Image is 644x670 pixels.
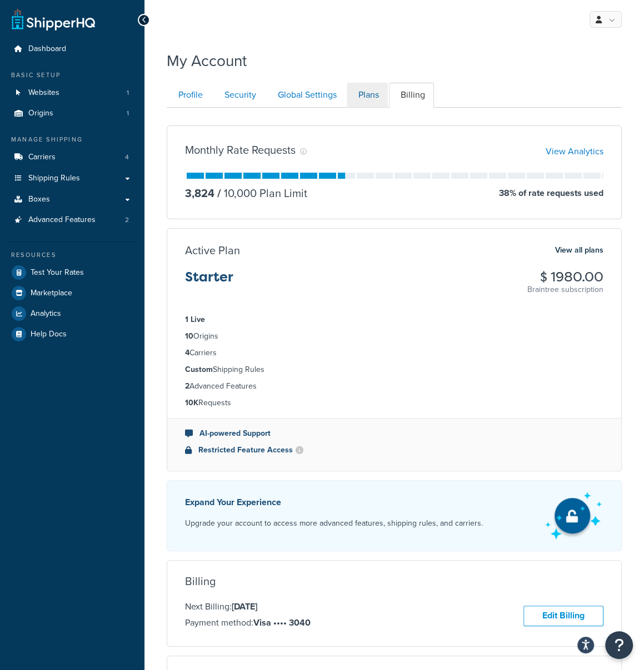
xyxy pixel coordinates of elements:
[8,135,136,144] div: Manage Shipping
[167,480,622,551] a: Expand Your Experience Upgrade your account to access more advanced features, shipping rules, and...
[31,330,67,339] span: Help Docs
[8,304,136,324] a: Analytics
[185,347,189,359] strong: 4
[185,380,189,392] strong: 2
[527,270,603,284] h3: $ 1980.00
[185,397,198,409] strong: 10K
[185,347,603,359] li: Carriers
[8,168,136,189] a: Shipping Rules
[347,83,388,108] a: Plans
[8,70,136,80] div: Basic Setup
[605,631,633,659] button: Open Resource Center
[8,147,136,168] a: Carriers 4
[167,50,247,72] h1: My Account
[499,185,603,201] p: 38 % of rate requests used
[8,103,136,124] a: Origins 1
[8,147,136,168] li: Carriers
[28,109,53,118] span: Origins
[185,516,483,531] p: Upgrade your account to access more advanced features, shipping rules, and carriers.
[28,153,56,162] span: Carriers
[555,243,603,258] a: View all plans
[8,83,136,103] li: Websites
[12,8,95,31] a: ShipperHQ Home
[213,83,265,108] a: Security
[8,283,136,303] a: Marketplace
[28,215,96,225] span: Advanced Features
[125,153,129,162] span: 4
[185,380,603,392] li: Advanced Features
[185,600,311,614] p: Next Billing:
[8,250,136,260] div: Resources
[527,284,603,295] p: Braintree subscription
[266,83,346,108] a: Global Settings
[185,244,240,256] h3: Active Plan
[125,215,129,225] span: 2
[185,330,603,342] li: Origins
[8,83,136,103] a: Websites 1
[127,88,129,98] span: 1
[8,210,136,230] li: Advanced Features
[127,109,129,118] span: 1
[28,174,80,183] span: Shipping Rules
[185,144,296,156] h3: Monthly Rate Requests
[31,268,84,278] span: Test Your Rates
[185,397,603,409] li: Requests
[389,83,434,108] a: Billing
[185,314,205,325] strong: 1 Live
[214,185,307,201] p: 10,000 Plan Limit
[8,39,136,59] a: Dashboard
[185,364,213,375] strong: Custom
[523,606,603,626] a: Edit Billing
[8,189,136,210] a: Boxes
[185,444,603,456] li: Restricted Feature Access
[185,495,483,510] p: Expand Your Experience
[8,103,136,124] li: Origins
[185,427,603,440] li: AI-powered Support
[185,330,193,342] strong: 10
[28,44,66,54] span: Dashboard
[232,600,257,613] strong: [DATE]
[217,185,221,201] span: /
[8,263,136,283] a: Test Your Rates
[185,270,233,293] h3: Starter
[185,575,216,587] h3: Billing
[28,88,59,98] span: Websites
[31,289,72,298] span: Marketplace
[185,185,214,201] p: 3,824
[167,83,212,108] a: Profile
[185,364,603,376] li: Shipping Rules
[8,210,136,230] a: Advanced Features 2
[546,145,603,158] a: View Analytics
[185,616,311,630] p: Payment method:
[8,324,136,344] a: Help Docs
[253,616,311,629] strong: Visa •••• 3040
[28,195,50,204] span: Boxes
[31,309,61,319] span: Analytics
